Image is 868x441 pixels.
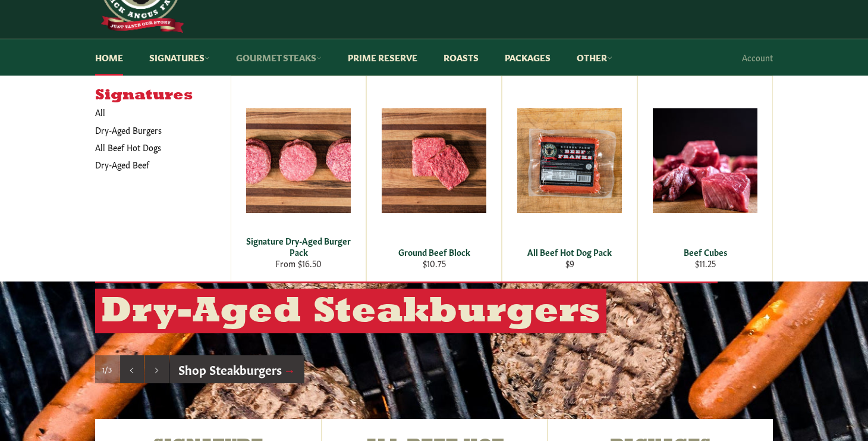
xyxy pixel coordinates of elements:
[89,104,231,121] a: All
[89,121,219,139] a: Dry-Aged Burgers
[169,355,304,384] a: Shop Steakburgers
[95,87,231,104] h5: Signatures
[231,76,366,282] a: Signature Dry-Aged Burger Pack Signature Dry-Aged Burger Pack From $16.50
[246,108,351,213] img: Signature Dry-Aged Burger Pack
[510,258,630,269] div: $9
[375,258,494,269] div: $10.75
[517,108,622,213] img: All Beef Hot Dog Pack
[83,39,135,76] a: Home
[502,76,637,282] a: All Beef Hot Dog Pack All Beef Hot Dog Pack $9
[375,246,494,258] div: Ground Beef Block
[102,364,112,374] span: 1/3
[336,39,429,76] a: Prime Reserve
[565,39,624,76] a: Other
[646,258,765,269] div: $11.25
[89,139,219,156] a: All Beef Hot Dogs
[95,355,119,384] div: Slide 1, current
[144,355,169,384] button: Next slide
[736,40,779,75] a: Account
[646,246,765,258] div: Beef Cubes
[137,39,222,76] a: Signatures
[119,355,144,384] button: Previous slide
[239,235,358,258] div: Signature Dry-Aged Burger Pack
[382,108,486,213] img: Ground Beef Block
[366,76,502,282] a: Ground Beef Block Ground Beef Block $10.75
[89,156,219,173] a: Dry-Aged Beef
[284,361,295,377] span: →
[493,39,562,76] a: Packages
[637,76,773,282] a: Beef Cubes Beef Cubes $11.25
[653,108,757,213] img: Beef Cubes
[432,39,490,76] a: Roasts
[224,39,334,76] a: Gourmet Steaks
[510,246,630,258] div: All Beef Hot Dog Pack
[239,258,358,269] div: From $16.50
